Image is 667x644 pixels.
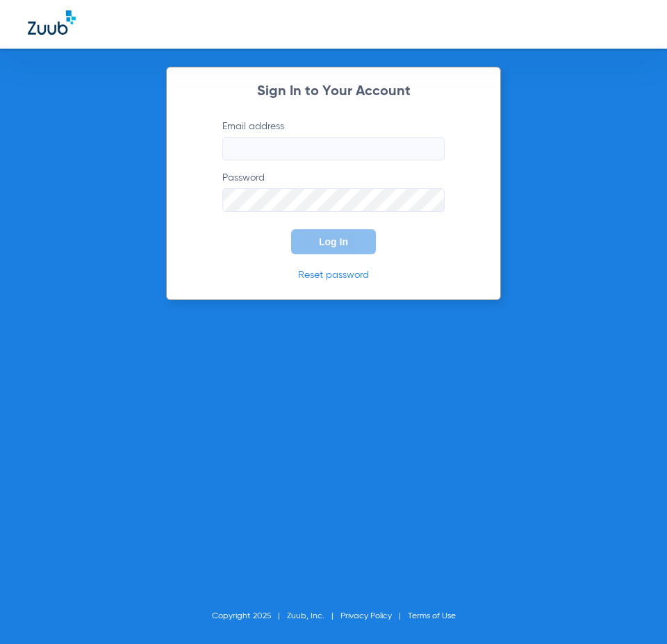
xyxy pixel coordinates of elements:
[222,119,445,160] label: Email address
[222,137,445,160] input: Email address
[291,229,376,254] button: Log In
[28,10,76,35] img: Zuub Logo
[298,270,369,280] a: Reset password
[201,85,466,99] h2: Sign In to Your Account
[287,609,340,623] li: Zuub, Inc.
[222,171,445,212] label: Password
[319,236,348,247] span: Log In
[340,612,392,620] a: Privacy Policy
[598,577,667,644] iframe: Chat Widget
[212,609,287,623] li: Copyright 2025
[408,612,456,620] a: Terms of Use
[222,188,445,212] input: Password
